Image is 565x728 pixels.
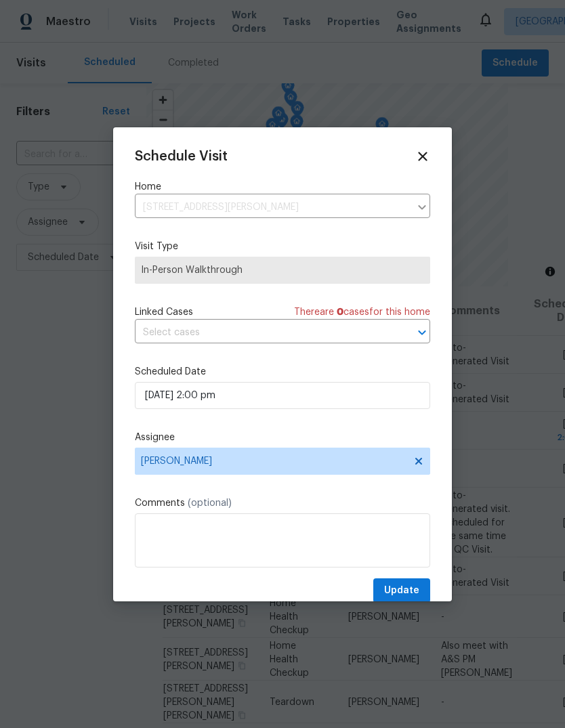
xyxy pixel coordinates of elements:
label: Assignee [135,431,430,444]
span: Close [415,149,430,164]
input: Select cases [135,322,392,343]
label: Scheduled Date [135,365,430,379]
span: [PERSON_NAME] [141,456,406,467]
span: Update [384,582,419,599]
label: Home [135,180,430,194]
span: (optional) [188,498,232,508]
span: Linked Cases [135,305,193,319]
input: M/D/YYYY [135,382,430,409]
label: Comments [135,496,430,510]
label: Visit Type [135,240,430,253]
button: Update [373,578,430,603]
span: In-Person Walkthrough [141,263,424,277]
span: Schedule Visit [135,150,228,163]
span: 0 [337,307,343,317]
button: Open [413,323,432,342]
input: Enter in an address [135,197,410,218]
span: There are case s for this home [294,305,430,319]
